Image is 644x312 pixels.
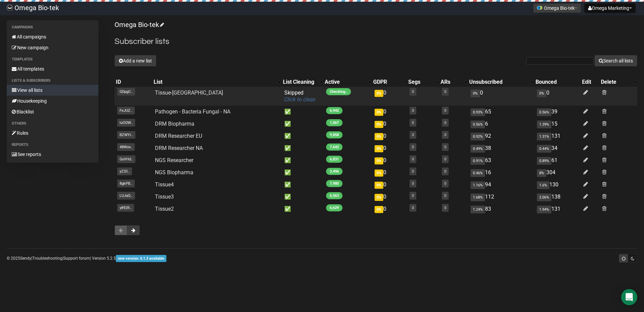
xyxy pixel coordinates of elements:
[594,55,637,67] button: Search all lists
[115,35,637,48] h2: Subscriber lists
[471,157,485,165] span: 0.91%
[468,87,534,106] td: 0
[372,77,407,87] th: GDPR: No sort applied, activate to apply an ascending sort
[326,88,351,95] span: Checking..
[326,119,343,126] span: 1,067
[155,121,194,127] a: DRM Biopharma
[372,87,407,106] td: 0
[372,203,407,215] td: 0
[412,169,414,174] a: 0
[412,121,414,125] a: 0
[468,77,534,87] th: Unsubscribed: No sort applied, activate to apply an ascending sort
[7,141,98,149] li: Reports
[326,107,343,114] span: 6,942
[375,145,383,152] span: 0%
[534,142,581,154] td: 34
[63,256,90,261] a: Support forum
[621,289,637,305] div: Open Intercom Messenger
[468,203,534,215] td: 83
[537,121,551,128] span: 1.39%
[468,142,534,154] td: 38
[407,77,439,87] th: Segs: No sort applied, activate to apply an ascending sort
[372,130,407,142] td: 0
[439,77,468,87] th: ARs: No sort applied, activate to apply an ascending sort
[471,169,485,177] span: 0.46%
[372,142,407,154] td: 0
[537,206,551,213] span: 1.94%
[534,203,581,215] td: 131
[326,180,343,187] span: 7,980
[326,192,343,199] span: 6,563
[7,120,98,128] li: Others
[412,157,414,161] a: 0
[117,204,134,212] span: y892R..
[537,145,551,153] span: 0.44%
[537,108,551,116] span: 0.56%
[117,131,135,139] span: BZWYi..
[444,157,446,161] a: 0
[537,5,542,10] img: favicons
[536,79,579,85] div: Bounced
[469,79,527,85] div: Unsubscribed
[117,192,135,200] span: LUJaQ..
[326,156,343,163] span: 6,831
[155,181,174,188] a: Tissue4
[282,106,323,118] td: ✅
[117,143,135,151] span: 48Wov..
[534,118,581,130] td: 15
[412,145,414,149] a: 0
[115,55,156,67] button: Add a new list
[155,145,203,151] a: DRM Researcher NA
[375,206,383,213] span: 0%
[7,149,98,160] a: See reports
[468,118,534,130] td: 6
[444,169,446,174] a: 0
[534,166,581,179] td: 304
[375,133,383,140] span: 0%
[468,166,534,179] td: 16
[7,128,98,138] a: Rules
[117,107,135,114] span: FeJUZ..
[373,79,400,85] div: GDPR
[444,133,446,137] a: 0
[7,77,98,85] li: Lists & subscribers
[375,170,383,177] span: 0%
[375,194,383,201] span: 0%
[444,108,446,113] a: 0
[7,31,98,42] a: All campaigns
[468,130,534,142] td: 92
[600,77,637,87] th: Delete: No sort applied, activate to apply an ascending sort
[468,106,534,118] td: 65
[444,89,446,94] a: 0
[471,181,485,189] span: 1.16%
[116,79,151,85] div: ID
[468,191,534,203] td: 112
[284,96,316,103] a: Click to clean
[408,79,432,85] div: Segs
[441,79,461,85] div: ARs
[117,180,135,187] span: 8gkPB..
[471,89,480,97] span: 0%
[471,108,485,116] span: 0.93%
[412,133,414,137] a: 0
[325,79,365,85] div: Active
[154,79,275,85] div: List
[117,155,135,163] span: GoVHd..
[7,85,98,96] a: View all lists
[534,87,581,106] td: 0
[581,77,600,87] th: Edit: No sort applied, sorting is disabled
[117,119,135,127] span: luODW..
[155,108,230,115] a: Pathogen - Bacteria Fungal - NA
[282,142,323,154] td: ✅
[326,168,343,175] span: 3,496
[584,3,636,13] button: Omega Marketing
[444,206,446,210] a: 0
[282,203,323,215] td: ✅
[471,121,485,128] span: 0.56%
[7,255,166,262] p: © 2025 | | | Version 5.2.5
[283,79,317,85] div: List Cleaning
[282,154,323,166] td: ✅
[7,106,98,117] a: Blacklist
[537,89,546,97] span: 0%
[444,121,446,125] a: 0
